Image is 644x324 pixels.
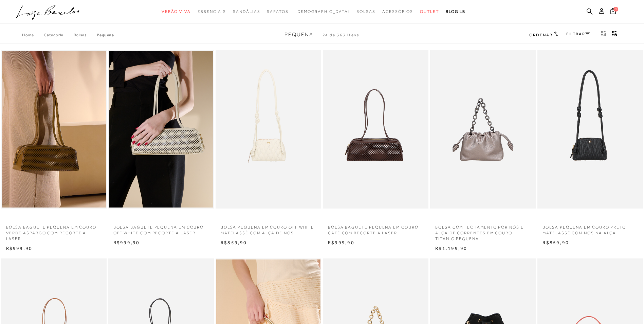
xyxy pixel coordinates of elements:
[108,220,214,236] a: BOLSA BAGUETE PEQUENA EM COURO OFF WHITE COM RECORTE A LASER
[324,51,428,208] a: BOLSA BAGUETE PEQUENA EM COURO CAFÉ COM RECORTE A LASER BOLSA BAGUETE PEQUENA EM COURO CAFÉ COM R...
[216,220,321,236] a: BOLSA PEQUENA EM COURO OFF WHITE MATELASSÊ COM ALÇA DE NÓS
[295,5,350,18] a: noSubCategoriesText
[610,30,619,39] button: gridText6Desc
[382,9,413,14] span: Acessórios
[446,5,465,18] a: BLOG LB
[608,7,618,17] button: 1
[162,9,191,14] span: Verão Viva
[420,9,439,14] span: Outlet
[420,5,439,18] a: categoryNavScreenReaderText
[97,33,114,37] a: Pequena
[267,5,288,18] a: categoryNavScreenReaderText
[198,9,226,14] span: Essenciais
[538,51,642,208] a: BOLSA PEQUENA EM COURO PRETO MATELASSÊ COM NÓS NA ALÇA BOLSA PEQUENA EM COURO PRETO MATELASSÊ COM...
[431,51,535,208] img: BOLSA COM FECHAMENTO POR NÓS E ALÇA DE CORRENTES EM COURO TITÂNIO PEQUENA
[431,51,535,208] a: BOLSA COM FECHAMENTO POR NÓS E ALÇA DE CORRENTES EM COURO TITÂNIO PEQUENA BOLSA COM FECHAMENTO PO...
[22,33,44,37] a: Home
[613,7,618,12] span: 1
[2,51,106,208] img: BOLSA BAGUETE PEQUENA EM COURO VERDE ASPARGO COM RECORTE A LASER
[216,50,321,209] img: BOLSA PEQUENA EM COURO OFF WHITE MATELASSÊ COM ALÇA DE NÓS
[233,5,260,18] a: categoryNavScreenReaderText
[295,9,350,14] span: [DEMOGRAPHIC_DATA]
[356,9,375,14] span: Bolsas
[430,220,536,241] a: BOLSA COM FECHAMENTO POR NÓS E ALÇA DE CORRENTES EM COURO TITÂNIO PEQUENA
[1,220,107,241] a: BOLSA BAGUETE PEQUENA EM COURO VERDE ASPARGO COM RECORTE A LASER
[566,32,590,36] a: FILTRAR
[113,240,140,245] span: R$999,90
[446,9,465,14] span: BLOG LB
[538,51,642,208] img: BOLSA PEQUENA EM COURO PRETO MATELASSÊ COM NÓS NA ALÇA
[323,220,428,236] a: BOLSA BAGUETE PEQUENA EM COURO CAFÉ COM RECORTE A LASER
[529,33,552,37] span: Ordenar
[109,51,213,208] img: BOLSA BAGUETE PEQUENA EM COURO OFF WHITE COM RECORTE A LASER
[599,30,608,39] button: Mostrar 4 produtos por linha
[109,51,213,208] a: BOLSA BAGUETE PEQUENA EM COURO OFF WHITE COM RECORTE A LASER BOLSA BAGUETE PEQUENA EM COURO OFF W...
[221,240,247,245] span: R$859,90
[74,33,97,37] a: Bolsas
[435,246,467,251] span: R$1.199,90
[356,5,375,18] a: categoryNavScreenReaderText
[542,240,569,245] span: R$859,90
[162,5,191,18] a: categoryNavScreenReaderText
[323,33,360,37] span: 24 de 363 itens
[382,5,413,18] a: categoryNavScreenReaderText
[537,220,643,236] a: BOLSA PEQUENA EM COURO PRETO MATELASSÊ COM NÓS NA ALÇA
[216,51,320,208] a: BOLSA PEQUENA EM COURO OFF WHITE MATELASSÊ COM ALÇA DE NÓS
[198,5,226,18] a: categoryNavScreenReaderText
[328,240,354,245] span: R$999,90
[267,9,288,14] span: Sapatos
[233,9,260,14] span: Sandálias
[2,51,106,208] a: BOLSA BAGUETE PEQUENA EM COURO VERDE ASPARGO COM RECORTE A LASER BOLSA BAGUETE PEQUENA EM COURO V...
[324,51,428,208] img: BOLSA BAGUETE PEQUENA EM COURO CAFÉ COM RECORTE A LASER
[6,246,33,251] span: R$999,90
[284,32,313,38] span: Pequena
[44,33,73,37] a: Categoria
